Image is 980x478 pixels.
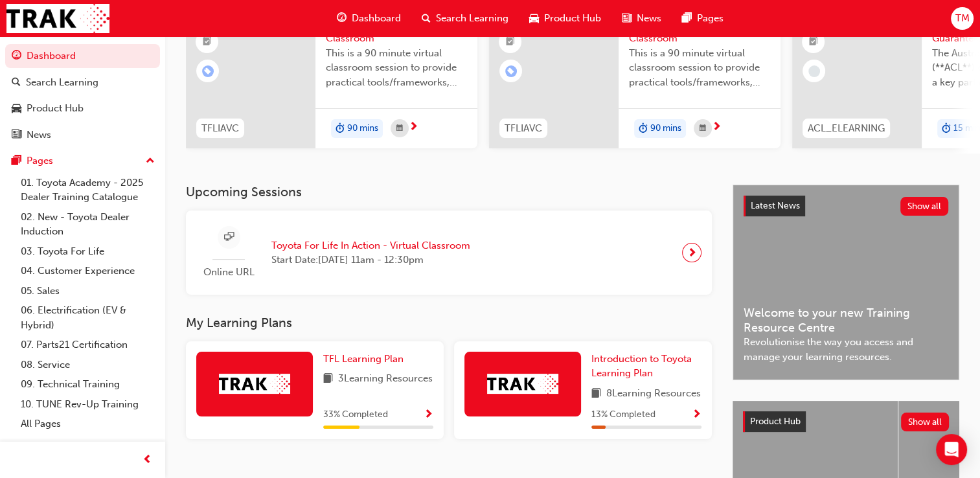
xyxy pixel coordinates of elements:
[326,46,467,90] span: This is a 90 minute virtual classroom session to provide practical tools/frameworks, behaviours a...
[12,103,21,115] span: car-icon
[5,149,160,173] button: Pages
[338,371,433,387] span: 3 Learning Resources
[424,407,433,423] button: Show Progress
[16,394,160,415] a: 10. TUNE Rev-Up Training
[323,371,333,387] span: book-icon
[27,154,53,168] div: Pages
[808,65,820,77] span: learningRecordVerb_NONE-icon
[142,452,152,468] span: prev-icon
[16,414,160,434] a: All Pages
[12,130,21,141] span: news-icon
[692,407,701,423] button: Show Progress
[202,65,214,77] span: learningRecordVerb_ENROLL-icon
[639,120,648,137] span: duration-icon
[347,121,378,136] span: 90 mins
[16,207,160,242] a: 02. New - Toyota Dealer Induction
[700,120,706,137] span: calendar-icon
[271,253,470,267] span: Start Date: [DATE] 11am - 12:30pm
[5,71,160,95] a: Search Learning
[196,265,261,280] span: Online URL
[326,5,411,32] a: guage-iconDashboard
[687,244,697,262] span: next-icon
[16,281,160,301] a: 05. Sales
[5,41,160,149] button: DashboardSearch LearningProduct HubNews
[591,352,701,381] a: Introduction to Toyota Learning Plan
[744,196,948,216] a: Latest NewsShow all
[622,10,632,27] span: news-icon
[529,10,539,27] span: car-icon
[201,121,239,136] span: TFLIAVC
[16,355,160,375] a: 08. Service
[637,11,661,26] span: News
[591,386,601,402] span: book-icon
[6,4,109,33] img: Trak
[27,128,51,142] div: News
[219,374,290,394] img: Trak
[744,306,948,335] span: Welcome to your new Training Resource Centre
[146,153,155,170] span: up-icon
[436,11,508,26] span: Search Learning
[323,353,404,365] span: TFL Learning Plan
[196,221,701,285] a: Online URLToyota For Life In Action - Virtual ClassroomStart Date:[DATE] 11am - 12:30pm
[697,11,724,26] span: Pages
[519,5,611,32] a: car-iconProduct Hub
[26,75,98,90] div: Search Learning
[672,5,734,32] a: pages-iconPages
[505,65,517,77] span: learningRecordVerb_ENROLL-icon
[682,10,692,27] span: pages-icon
[271,238,470,253] span: Toyota For Life In Action - Virtual Classroom
[487,374,558,394] img: Trak
[942,120,951,137] span: duration-icon
[751,200,800,211] span: Latest News
[743,411,949,432] a: Product HubShow all
[186,185,712,199] h3: Upcoming Sessions
[12,51,21,62] span: guage-icon
[744,335,948,364] span: Revolutionise the way you access and manage your learning resources.
[16,242,160,262] a: 03. Toyota For Life
[591,353,692,380] span: Introduction to Toyota Learning Plan
[396,120,403,137] span: calendar-icon
[323,407,388,422] span: 33 % Completed
[629,46,770,90] span: This is a 90 minute virtual classroom session to provide practical tools/frameworks, behaviours a...
[650,121,681,136] span: 90 mins
[955,11,969,26] span: TM
[411,5,519,32] a: search-iconSearch Learning
[505,121,542,136] span: TFLIAVC
[16,301,160,335] a: 06. Electrification (EV & Hybrid)
[203,34,212,51] span: booktick-icon
[12,155,21,167] span: pages-icon
[409,122,418,133] span: next-icon
[712,122,722,133] span: next-icon
[506,34,515,51] span: booktick-icon
[5,44,160,68] a: Dashboard
[936,434,967,465] div: Open Intercom Messenger
[16,261,160,281] a: 04. Customer Experience
[16,335,160,355] a: 07. Parts21 Certification
[5,97,160,120] a: Product Hub
[901,413,950,431] button: Show all
[424,409,433,421] span: Show Progress
[951,7,974,30] button: TM
[12,77,21,89] span: search-icon
[692,409,701,421] span: Show Progress
[750,416,801,427] span: Product Hub
[544,11,601,26] span: Product Hub
[16,374,160,394] a: 09. Technical Training
[5,123,160,147] a: News
[591,407,655,422] span: 13 % Completed
[809,34,818,51] span: booktick-icon
[352,11,401,26] span: Dashboard
[323,352,409,367] a: TFL Learning Plan
[337,10,347,27] span: guage-icon
[27,101,84,116] div: Product Hub
[606,386,701,402] span: 8 Learning Resources
[224,229,234,245] span: sessionType_ONLINE_URL-icon
[808,121,885,136] span: ACL_ELEARNING
[336,120,345,137] span: duration-icon
[422,10,431,27] span: search-icon
[733,185,959,380] a: Latest NewsShow allWelcome to your new Training Resource CentreRevolutionise the way you access a...
[186,315,712,330] h3: My Learning Plans
[16,173,160,207] a: 01. Toyota Academy - 2025 Dealer Training Catalogue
